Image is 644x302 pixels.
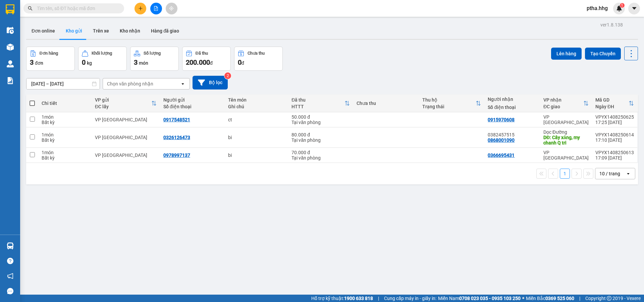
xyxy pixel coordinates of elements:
[92,95,160,112] th: Toggle SortBy
[291,104,344,109] div: HTTT
[7,288,13,294] span: message
[82,58,86,66] span: 0
[139,60,148,66] span: món
[311,295,373,302] span: Hỗ trợ kỹ thuật:
[166,3,177,14] button: aim
[180,81,185,86] svg: open
[291,114,350,120] div: 50.000 đ
[7,27,14,34] img: warehouse-icon
[95,135,157,140] div: VP [GEOGRAPHIC_DATA]
[599,170,620,177] div: 10 / trang
[560,169,570,179] button: 1
[224,72,231,79] sup: 2
[543,104,583,109] div: ĐC giao
[621,3,623,8] span: 1
[40,51,58,56] div: Đơn hàng
[595,150,634,155] div: VPYX1408250613
[182,47,231,71] button: Đã thu200.000đ
[488,153,515,158] div: 0366695431
[6,4,14,14] img: logo-vxr
[438,295,521,302] span: Miền Nam
[134,58,138,66] span: 3
[288,95,353,112] th: Toggle SortBy
[169,6,174,11] span: aim
[543,135,589,145] div: DĐ: Cây xăng, my chanh Q tri
[422,97,476,103] div: Thu hộ
[378,295,379,302] span: |
[163,135,190,140] div: 0326126473
[595,114,634,120] div: VPYX1408250625
[631,5,637,11] span: caret-down
[26,23,60,39] button: Đơn online
[228,135,285,140] div: bi
[291,155,350,161] div: Tại văn phòng
[488,137,515,143] div: 0868001090
[291,137,350,143] div: Tại văn phòng
[234,47,283,71] button: Chưa thu0đ
[228,153,285,158] div: bi
[42,155,88,161] div: Bất kỳ
[422,104,476,109] div: Trạng thái
[595,97,629,103] div: Mã GD
[28,6,33,11] span: search
[87,60,92,66] span: kg
[626,171,631,176] svg: open
[196,51,208,56] div: Đã thu
[193,76,228,89] button: Bộ lọc
[95,153,157,158] div: VP [GEOGRAPHIC_DATA]
[585,48,621,60] button: Tạo Chuyến
[522,297,524,300] span: ⚪️
[60,23,88,39] button: Kho gửi
[163,104,222,109] div: Số điện thoại
[37,5,116,12] input: Tìm tên, số ĐT hoặc mã đơn
[291,150,350,155] div: 70.000 đ
[540,95,592,112] th: Toggle SortBy
[238,58,241,66] span: 0
[95,117,157,122] div: VP [GEOGRAPHIC_DATA]
[581,4,613,12] span: ptha.hhg
[595,104,629,109] div: Ngày ĐH
[592,95,637,112] th: Toggle SortBy
[95,97,151,103] div: VP gửi
[616,5,622,11] img: icon-new-feature
[543,150,589,161] div: VP [GEOGRAPHIC_DATA]
[579,295,580,302] span: |
[130,47,179,71] button: Số lượng3món
[7,273,13,279] span: notification
[42,114,88,120] div: 1 món
[595,120,634,125] div: 17:25 [DATE]
[35,60,43,66] span: đơn
[543,97,583,103] div: VP nhận
[228,97,285,103] div: Tên món
[135,3,146,14] button: plus
[88,23,114,39] button: Trên xe
[30,58,34,66] span: 3
[357,101,416,106] div: Chưa thu
[150,3,162,14] button: file-add
[607,296,611,301] span: copyright
[186,58,210,66] span: 200.000
[114,23,146,39] button: Kho nhận
[78,47,127,71] button: Khối lượng0kg
[488,105,537,110] div: Số điện thoại
[488,97,537,102] div: Người nhận
[7,60,14,67] img: warehouse-icon
[291,132,350,137] div: 80.000 đ
[595,132,634,137] div: VPYX1408250614
[163,117,190,122] div: 0917548521
[248,51,265,56] div: Chưa thu
[26,78,100,89] input: Select a date range.
[154,6,158,11] span: file-add
[545,296,574,301] strong: 0369 525 060
[419,95,485,112] th: Toggle SortBy
[210,60,213,66] span: đ
[107,80,153,87] div: Chọn văn phòng nhận
[42,120,88,125] div: Bất kỳ
[526,295,574,302] span: Miền Bắc
[344,296,373,301] strong: 1900 633 818
[600,21,623,28] div: ver 1.8.138
[7,242,14,249] img: warehouse-icon
[42,132,88,137] div: 1 món
[543,114,589,125] div: VP [GEOGRAPHIC_DATA]
[42,137,88,143] div: Bất kỳ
